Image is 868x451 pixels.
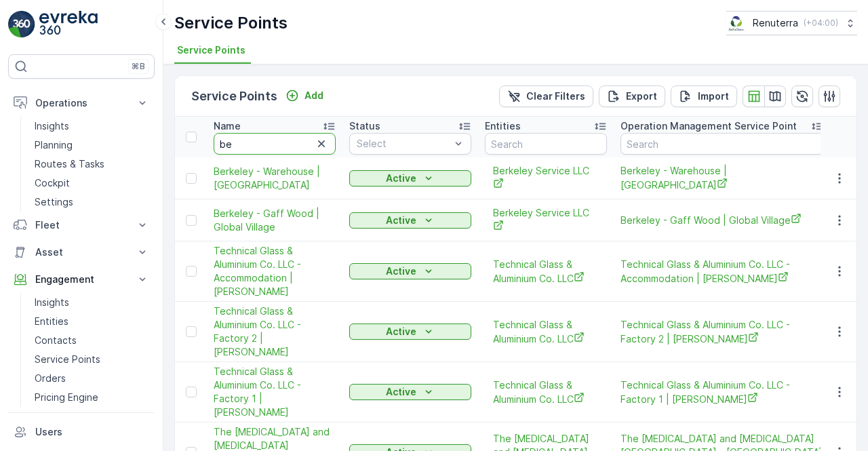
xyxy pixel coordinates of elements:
a: Cockpit [29,174,155,193]
a: Pricing Engine [29,388,155,407]
p: Operation Management Service Point [620,119,797,133]
input: Search [485,133,607,155]
button: Operations [8,90,155,117]
a: Berkeley - Warehouse | Ras Al Khor [620,164,824,192]
a: Berkeley Service LLC [493,206,599,234]
p: Clear Filters [526,90,585,103]
p: Entities [485,119,521,133]
p: Service Points [191,87,277,106]
p: Engagement [35,273,127,286]
a: Technical Glass & Aluminium Co. LLC - Factory 1 | Jabel Ali [214,365,336,419]
a: Technical Glass & Aluminium Co. LLC [493,378,599,406]
p: Contacts [35,334,77,347]
a: Technical Glass & Aluminium Co. LLC - Accommodation | Jabel Ali [214,244,336,298]
p: Status [349,119,380,133]
button: Clear Filters [499,85,593,107]
div: Toggle Row Selected [186,326,197,337]
button: Fleet [8,212,155,239]
p: Insights [35,296,69,309]
img: logo [8,11,35,38]
a: Technical Glass & Aluminium Co. LLC [493,258,599,286]
p: Fleet [35,218,127,232]
span: Technical Glass & Aluminium Co. LLC - Factory 2 | [PERSON_NAME] [214,305,336,359]
a: Berkeley - Gaff Wood | Global Village [620,213,824,227]
button: Engagement [8,266,155,293]
button: Active [349,384,471,400]
p: Active [386,325,416,338]
p: Cockpit [35,176,70,190]
p: Service Points [35,353,100,366]
button: Active [349,323,471,340]
p: Settings [35,195,73,209]
a: Service Points [29,350,155,369]
a: Berkeley Service LLC [493,164,599,192]
div: Toggle Row Selected [186,173,197,184]
img: logo_light-DOdMpM7g.png [39,11,98,38]
p: Renuterra [753,16,798,30]
button: Export [599,85,665,107]
span: Berkeley - Warehouse | [GEOGRAPHIC_DATA] [620,164,824,192]
a: Entities [29,312,155,331]
p: Orders [35,372,66,385]
p: Asset [35,246,127,259]
button: Active [349,212,471,229]
p: Planning [35,138,73,152]
a: Planning [29,136,155,155]
input: Search [214,133,336,155]
p: Add [304,89,323,102]
input: Search [620,133,824,155]
a: Technical Glass & Aluminium Co. LLC [493,318,599,346]
button: Active [349,170,471,187]
button: Active [349,263,471,279]
a: Contacts [29,331,155,350]
div: Toggle Row Selected [186,387,197,397]
img: Screenshot_2024-07-26_at_13.33.01.png [726,16,747,31]
a: Technical Glass & Aluminium Co. LLC - Factory 2 | Jabel Ali [214,305,336,359]
p: Export [626,90,657,103]
span: Berkeley - Warehouse | [GEOGRAPHIC_DATA] [214,165,336,192]
a: Settings [29,193,155,212]
p: Pricing Engine [35,391,98,404]
span: Technical Glass & Aluminium Co. LLC - Factory 1 | [PERSON_NAME] [214,365,336,419]
p: Routes & Tasks [35,157,104,171]
a: Berkeley - Warehouse | Ras Al Khor [214,165,336,192]
a: Insights [29,293,155,312]
span: Technical Glass & Aluminium Co. LLC - Factory 2 | [PERSON_NAME] [620,318,824,346]
a: Technical Glass & Aluminium Co. LLC - Factory 2 | Jabel Ali [620,318,824,346]
button: Import [671,85,737,107]
div: Toggle Row Selected [186,215,197,226]
a: Orders [29,369,155,388]
p: Active [386,264,416,278]
p: Active [386,172,416,185]
p: Select [357,137,450,151]
p: ⌘B [132,61,145,72]
p: ( +04:00 ) [804,18,838,28]
a: Users [8,418,155,446]
span: Technical Glass & Aluminium Co. LLC - Accommodation | [PERSON_NAME] [214,244,336,298]
span: Service Points [177,43,245,57]
a: Technical Glass & Aluminium Co. LLC - Factory 1 | Jabel Ali [620,378,824,406]
a: Routes & Tasks [29,155,155,174]
p: Users [35,425,149,439]
p: Name [214,119,241,133]
button: Asset [8,239,155,266]
p: Insights [35,119,69,133]
button: Renuterra(+04:00) [726,11,857,35]
p: Entities [35,315,68,328]
p: Service Points [174,12,288,34]
p: Operations [35,96,127,110]
a: Insights [29,117,155,136]
p: Active [386,214,416,227]
a: Technical Glass & Aluminium Co. LLC - Accommodation | Jabel Ali [620,258,824,286]
a: Berkeley - Gaff Wood | Global Village [214,207,336,234]
p: Import [698,90,729,103]
p: Active [386,385,416,399]
span: Technical Glass & Aluminium Co. LLC - Accommodation | [PERSON_NAME] [620,258,824,286]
